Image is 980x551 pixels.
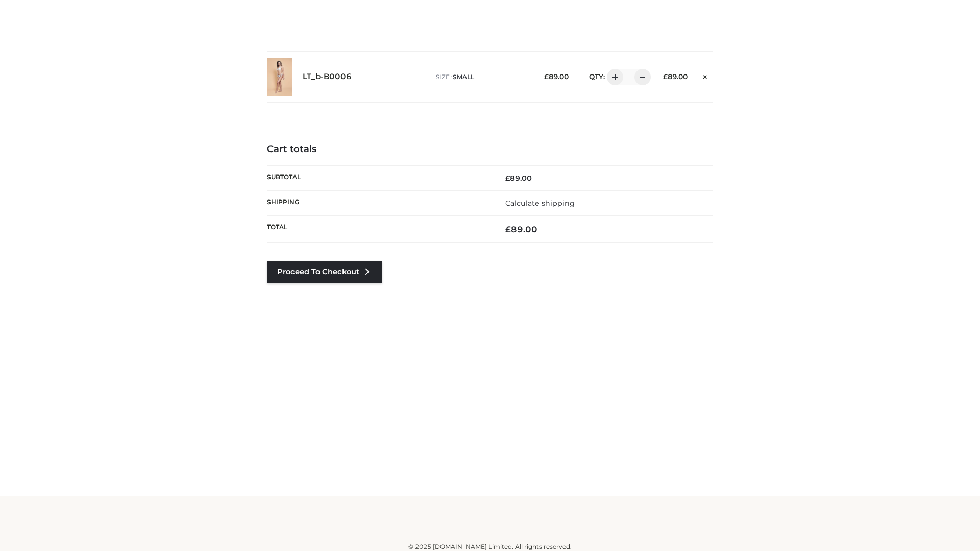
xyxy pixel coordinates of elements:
span: SMALL [453,73,474,81]
span: £ [663,72,668,81]
p: size : [436,72,528,82]
bdi: 89.00 [544,72,569,81]
th: Total [267,216,490,243]
span: £ [544,72,549,81]
bdi: 89.00 [663,72,688,81]
bdi: 89.00 [505,173,532,183]
span: £ [505,224,511,234]
a: Proceed to Checkout [267,261,382,283]
div: QTY: [579,69,647,85]
span: £ [505,173,510,183]
a: Remove this item [698,69,713,82]
h4: Cart totals [267,144,713,155]
th: Subtotal [267,165,490,190]
th: Shipping [267,190,490,215]
a: Calculate shipping [505,198,575,208]
a: LT_b-B0006 [303,72,352,82]
bdi: 89.00 [505,224,537,234]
